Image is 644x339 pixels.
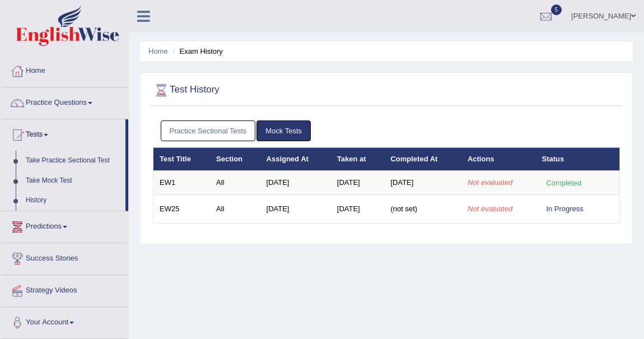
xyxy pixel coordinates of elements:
h2: Test History [153,82,442,99]
a: Home [148,47,168,55]
td: [DATE] [260,194,331,223]
a: Home [1,55,128,83]
a: Take Mock Test [21,171,125,191]
a: Tests [1,119,125,147]
li: Exam History [170,46,223,57]
a: History [21,191,125,211]
a: Take Practice Sectional Test [21,151,125,171]
th: Actions [461,147,536,171]
td: [DATE] [384,171,461,194]
td: [DATE] [331,194,385,223]
td: All [210,194,260,223]
a: Practice Questions [1,87,128,115]
div: Completed [542,177,586,189]
th: Status [536,147,620,171]
td: [DATE] [260,171,331,194]
td: All [210,171,260,194]
a: Mock Tests [256,120,311,141]
td: EW1 [153,171,211,194]
th: Test Title [153,147,211,171]
th: Taken at [331,147,385,171]
span: 5 [551,4,562,15]
td: [DATE] [331,171,385,194]
em: Not evaluated [468,178,512,187]
a: Your Account [1,307,128,335]
th: Assigned At [260,147,331,171]
span: (not set) [390,205,417,213]
a: Practice Sectional Tests [161,120,256,141]
a: Strategy Videos [1,275,128,303]
th: Section [210,147,260,171]
em: Not evaluated [468,205,512,213]
a: Success Stories [1,243,128,271]
a: Predictions [1,211,128,239]
div: In Progress [542,203,588,215]
td: EW25 [153,194,211,223]
th: Completed At [384,147,461,171]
